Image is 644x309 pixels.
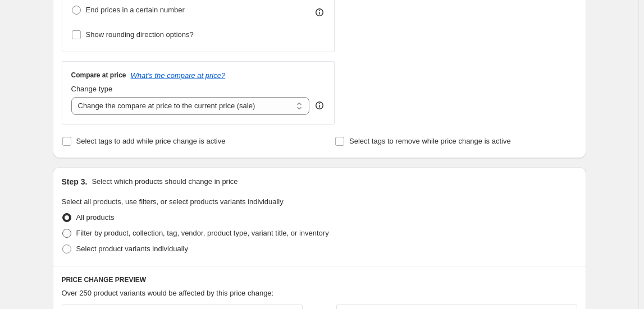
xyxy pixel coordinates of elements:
[76,213,115,222] span: All products
[71,71,126,80] h3: Compare at price
[76,137,226,145] span: Select tags to add while price change is active
[62,176,88,187] h2: Step 3.
[62,275,577,284] h6: PRICE CHANGE PREVIEW
[62,197,284,206] span: Select all products, use filters, or select products variants individually
[131,71,226,80] button: What's the compare at price?
[86,30,194,39] span: Show rounding direction options?
[349,137,511,145] span: Select tags to remove while price change is active
[62,289,274,297] span: Over 250 product variants would be affected by this price change:
[314,100,325,111] div: help
[76,245,188,253] span: Select product variants individually
[71,85,113,93] span: Change type
[92,176,237,187] p: Select which products should change in price
[76,229,329,237] span: Filter by product, collection, tag, vendor, product type, variant title, or inventory
[86,6,185,14] span: End prices in a certain number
